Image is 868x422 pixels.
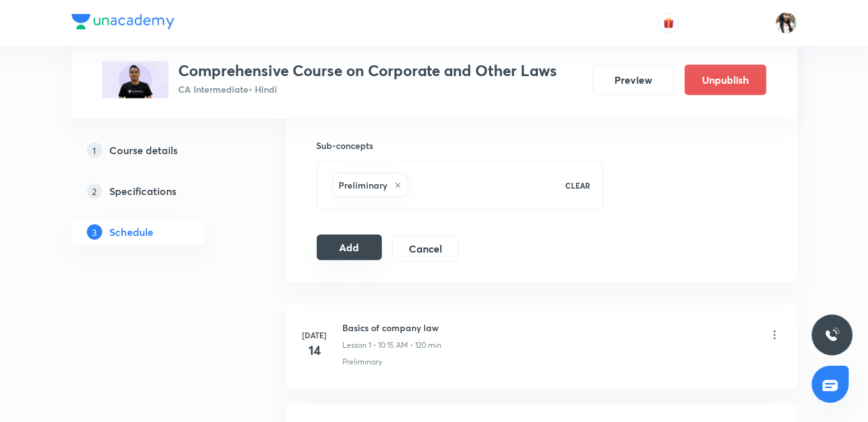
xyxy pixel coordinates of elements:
h3: Comprehensive Course on Corporate and Other Laws [179,61,558,80]
h6: Preliminary [339,178,388,192]
img: Company Logo [72,14,174,29]
p: 3 [87,224,102,240]
p: 2 [87,184,102,199]
button: Preview [593,65,674,95]
h4: 14 [302,341,328,360]
h6: [DATE] [302,329,328,341]
p: CLEAR [565,180,590,191]
button: Add [317,235,383,260]
h6: Basics of company law [343,321,442,334]
button: Unpublish [685,65,766,95]
img: 409AAD76-C72F-4BA4-AEF4-D87F9855C43B_plus.png [102,61,169,98]
p: 1 [87,143,102,158]
h5: Schedule [110,224,154,240]
button: avatar [659,13,679,33]
a: 1Course details [72,137,245,163]
h6: Sub-concepts [317,139,604,152]
button: Cancel [392,236,458,262]
a: 2Specifications [72,178,245,204]
p: CA Intermediate • Hindi [179,82,558,96]
h5: Specifications [110,184,177,199]
img: avatar [663,17,674,29]
p: Lesson 1 • 10:15 AM • 120 min [343,340,442,351]
h5: Course details [110,143,178,158]
a: Company Logo [72,14,174,33]
p: Preliminary [343,356,383,368]
img: Bismita Dutta [775,12,797,34]
img: ttu [825,327,840,343]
